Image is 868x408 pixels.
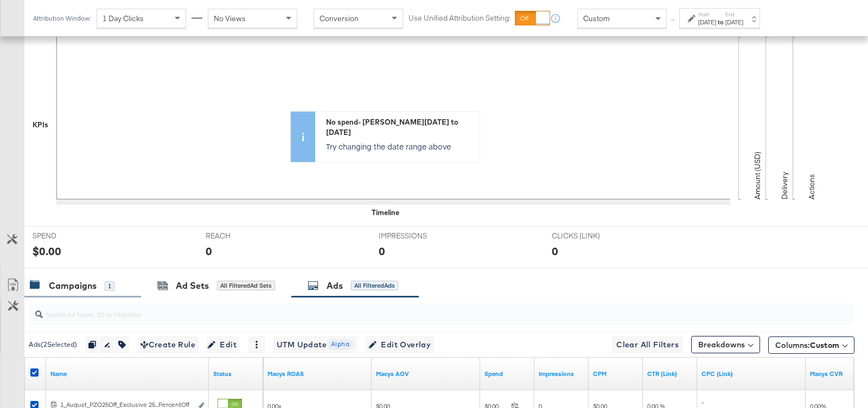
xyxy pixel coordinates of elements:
[213,370,259,378] a: Shows the current state of your Ad.
[552,243,558,259] div: 0
[552,231,633,241] span: CLICKS (LINK)
[365,336,434,353] button: Edit Overlay
[217,281,275,290] div: All Filtered Ad Sets
[141,338,195,352] span: Create Rule
[176,280,209,292] div: Ad Sets
[206,231,287,241] span: REACH
[810,340,839,350] span: Custom
[668,18,678,22] span: ↑
[29,340,77,349] div: Ads ( 2 Selected)
[701,398,704,406] span: -
[612,336,683,353] button: Clear All Filters
[593,370,639,378] a: The average cost you've paid to have 1,000 impressions of your ad.
[320,14,359,23] span: Conversion
[698,11,716,18] label: Start:
[33,231,114,241] span: SPEND
[376,370,476,378] a: Web and App AOV
[273,336,357,353] button: UTM UpdateAlpha
[50,370,205,378] a: Ad Name.
[725,11,743,18] label: End:
[351,281,398,290] div: All Filtered Ads
[326,140,474,151] p: Try changing the date range above
[583,14,610,23] span: Custom
[105,281,114,291] div: 1
[539,370,584,378] a: The number of times your ad was served. On mobile apps an ad is counted as served the first time ...
[277,338,354,352] span: UTM Update
[214,14,246,23] span: No Views
[409,13,510,23] label: Use Unified Attribution Setting:
[206,243,212,259] div: 0
[49,280,97,292] div: Campaigns
[698,18,716,27] div: [DATE]
[775,340,839,351] span: Columns:
[33,243,61,259] div: $0.00
[616,338,679,352] span: Clear All Filters
[379,243,385,259] div: 0
[267,370,367,378] a: Unattributed ROAS Web and App
[768,336,854,354] button: Columns:Custom
[327,339,354,349] span: Alpha
[368,338,431,352] span: Edit Overlay
[647,370,693,378] a: The number of clicks received on a link in your ad divided by the number of impressions.
[701,370,801,378] a: The average cost for each link click you've received from your ad.
[210,338,237,352] span: Edit
[327,280,343,292] div: Ads
[207,336,240,353] button: Edit
[43,299,780,320] input: Search Ad Name, ID or Objective
[716,18,725,26] strong: to
[103,14,144,23] span: 1 Day Clicks
[691,336,760,353] button: Breakdowns
[725,18,743,27] div: [DATE]
[326,117,474,137] div: No spend - [PERSON_NAME][DATE] to [DATE]
[137,336,199,353] button: Create Rule
[33,15,91,22] div: Attribution Window:
[484,370,530,378] a: The total amount spent to date.
[379,231,460,241] span: IMPRESSIONS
